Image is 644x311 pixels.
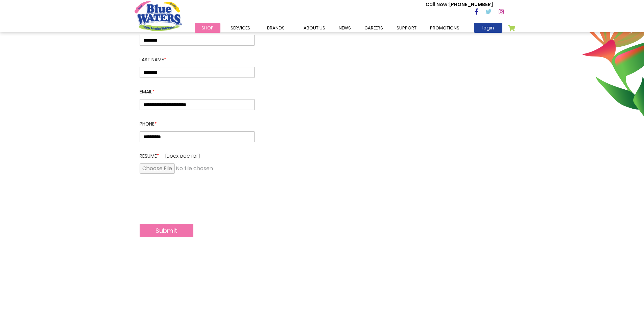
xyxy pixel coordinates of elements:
a: about us [297,23,332,33]
span: Brands [267,25,285,31]
span: Call Now : [426,1,449,8]
iframe: reCAPTCHA [140,194,242,220]
a: careers [358,23,390,33]
a: store logo [135,1,182,31]
label: Resume [140,142,255,163]
a: login [474,23,502,33]
a: Promotions [423,23,466,33]
p: [PHONE_NUMBER] [426,1,493,8]
button: Submit [140,224,193,237]
a: support [390,23,423,33]
span: Shop [201,25,214,31]
span: [docx, doc, pdf] [165,153,200,159]
label: Email [140,78,255,99]
label: Last Name [140,46,255,67]
label: Phone [140,110,255,131]
a: News [332,23,358,33]
span: Services [231,25,250,31]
